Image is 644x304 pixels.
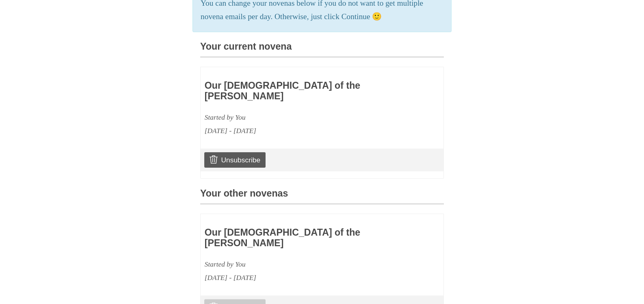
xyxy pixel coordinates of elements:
[204,152,266,168] a: Unsubscribe
[200,42,444,57] h3: Your current novena
[200,188,444,204] h3: Your other novenas
[205,227,392,248] h3: Our [DEMOGRAPHIC_DATA] of the [PERSON_NAME]
[205,124,392,138] div: [DATE] - [DATE]
[205,271,392,284] div: [DATE] - [DATE]
[205,81,392,101] h3: Our [DEMOGRAPHIC_DATA] of the [PERSON_NAME]
[205,258,392,271] div: Started by You
[205,111,392,124] div: Started by You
